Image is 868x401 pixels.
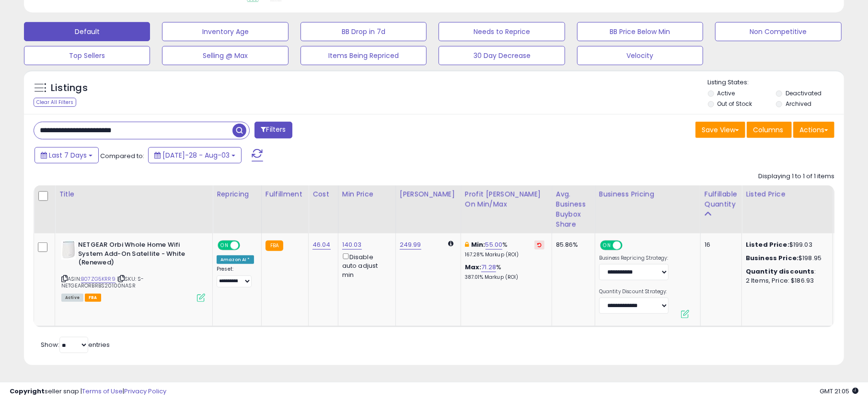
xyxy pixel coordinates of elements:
button: Last 7 Days [35,147,99,163]
a: B07ZG5KRR9 [81,275,116,283]
div: % [465,263,544,281]
div: Clear All Filters [34,98,76,107]
div: 2 Items, Price: $186.93 [746,276,825,285]
b: Business Price: [746,253,799,263]
div: Repricing [217,189,257,199]
a: 140.03 [342,240,362,250]
b: Min: [471,240,486,249]
button: Columns [747,122,792,138]
button: Default [24,22,150,41]
b: NETGEAR Orbi Whole Home Wifi System Add-On Satellite - White (Renewed) [78,241,195,270]
div: Business Pricing [599,189,696,199]
span: ON [219,241,231,250]
div: Fulfillable Quantity [705,189,738,209]
a: Terms of Use [82,387,123,396]
a: 71.28 [481,263,496,272]
label: Archived [786,100,811,108]
button: Save View [695,122,745,138]
div: Avg. Business Buybox Share [556,189,591,229]
b: Max: [465,263,482,272]
button: 30 Day Decrease [439,46,565,65]
button: Velocity [577,46,703,65]
div: Min Price [342,189,392,199]
span: | SKU: S-NETGEARORBRBS20100NASR [61,275,144,289]
a: Privacy Policy [124,387,166,396]
label: Quantity Discount Strategy: [599,288,669,295]
label: Out of Stock [718,100,752,108]
span: [DATE]-28 - Aug-03 [162,150,230,160]
div: $198.95 [746,254,825,263]
button: BB Drop in 7d [301,22,427,41]
button: Selling @ Max [162,46,288,65]
small: FBA [266,241,283,251]
div: Amazon AI * [217,255,254,264]
div: [PERSON_NAME] [400,189,457,199]
button: BB Price Below Min [577,22,703,41]
label: Business Repricing Strategy: [599,255,669,262]
label: Active [718,89,735,97]
label: Deactivated [786,89,822,97]
div: $199.03 [746,241,825,249]
div: 85.86% [556,241,588,249]
span: OFF [621,241,637,250]
button: Needs to Reprice [439,22,565,41]
th: The percentage added to the cost of goods (COGS) that forms the calculator for Min & Max prices. [461,185,552,233]
p: Listing States: [708,78,844,87]
div: Fulfillment [266,189,304,199]
button: [DATE]-28 - Aug-03 [148,147,242,163]
div: 16 [705,241,734,249]
strong: Copyright [10,387,45,396]
div: : [746,267,825,276]
button: Actions [793,122,834,138]
p: 167.28% Markup (ROI) [465,252,544,258]
div: Title [59,189,208,199]
div: Cost [312,189,334,199]
div: Profit [PERSON_NAME] on Min/Max [465,189,548,209]
span: Show: entries [41,340,110,349]
b: Quantity discounts [746,267,815,276]
h5: Listings [51,81,88,95]
div: ASIN: [61,241,205,301]
b: Listed Price: [746,240,789,249]
button: Filters [255,122,292,138]
span: Compared to: [100,151,144,160]
img: 21ibjvi9-tL._SL40_.jpg [61,241,76,260]
span: ON [601,241,613,250]
span: Columns [753,125,783,135]
span: FBA [85,294,101,302]
i: Revert to store-level Min Markup [537,242,542,247]
div: Listed Price [746,189,829,199]
a: 249.99 [400,240,421,250]
button: Top Sellers [24,46,150,65]
p: 387.01% Markup (ROI) [465,274,544,281]
div: Displaying 1 to 1 of 1 items [758,172,834,181]
span: OFF [239,241,254,250]
a: 55.00 [486,240,503,250]
span: 2025-08-11 21:05 GMT [820,387,858,396]
span: All listings currently available for purchase on Amazon [61,294,83,302]
button: Non Competitive [715,22,841,41]
a: 46.04 [312,240,331,250]
span: Last 7 Days [49,150,87,160]
button: Inventory Age [162,22,288,41]
div: seller snap | | [10,387,166,396]
div: Preset: [217,266,254,287]
div: Disable auto adjust min [342,252,388,279]
div: % [465,241,544,258]
button: Items Being Repriced [301,46,427,65]
i: This overrides the store level min markup for this listing [465,241,469,248]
